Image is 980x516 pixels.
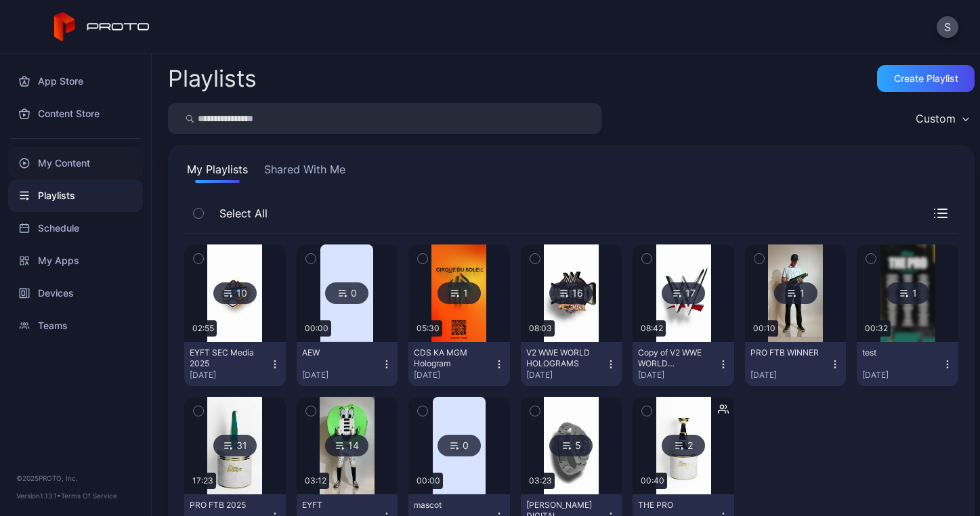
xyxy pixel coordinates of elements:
[909,103,975,134] button: Custom
[438,282,481,304] div: 1
[750,320,778,337] div: 00:10
[638,500,712,511] div: THE PRO
[190,500,264,511] div: PRO FTB 2025
[8,277,143,309] a: Devices
[774,282,817,304] div: 1
[862,347,937,358] div: test
[862,370,942,381] div: [DATE]
[8,147,143,179] a: My Content
[526,320,555,337] div: 08:03
[8,212,143,244] a: Schedule
[408,342,510,386] button: CDS KA MGM Hologram[DATE]
[302,370,382,381] div: [DATE]
[745,342,847,386] button: PRO FTB WINNER[DATE]
[886,282,929,304] div: 1
[16,492,61,500] span: Version 1.13.1 •
[638,320,666,337] div: 08:42
[894,73,958,84] div: Create Playlist
[168,66,257,91] h2: Playlists
[261,161,348,183] button: Shared With Me
[662,282,705,304] div: 17
[750,347,825,358] div: PRO FTB WINNER
[526,347,601,369] div: V2 WWE WORLD HOLOGRAMS
[526,473,555,489] div: 03:23
[302,473,329,489] div: 03:12
[438,435,481,456] div: 0
[526,370,606,381] div: [DATE]
[414,500,488,511] div: mascot
[414,370,494,381] div: [DATE]
[549,435,593,456] div: 5
[862,320,891,337] div: 00:32
[61,492,117,500] a: Terms Of Service
[190,320,217,337] div: 02:55
[638,347,712,369] div: Copy of V2 WWE WORLD HOLOGRAMS
[8,98,143,130] a: Content Store
[302,320,331,337] div: 00:00
[302,347,377,358] div: AEW
[190,347,264,369] div: EYFT SEC Media 2025
[325,282,368,304] div: 0
[213,282,257,304] div: 10
[8,244,143,277] a: My Apps
[877,65,975,92] button: Create Playlist
[8,179,143,212] a: Playlists
[937,16,958,38] button: S
[184,342,286,386] button: EYFT SEC Media 2025[DATE]
[8,309,143,342] a: Teams
[916,112,956,125] div: Custom
[302,500,377,511] div: EYFT
[857,342,958,386] button: test[DATE]
[414,320,442,337] div: 05:30
[213,435,257,456] div: 31
[184,161,251,183] button: My Playlists
[638,370,718,381] div: [DATE]
[325,435,368,456] div: 14
[549,282,593,304] div: 16
[297,342,398,386] button: AEW[DATE]
[8,65,143,98] a: App Store
[190,370,270,381] div: [DATE]
[213,205,268,221] span: Select All
[414,347,488,369] div: CDS KA MGM Hologram
[750,370,830,381] div: [DATE]
[521,342,622,386] button: V2 WWE WORLD HOLOGRAMS[DATE]
[638,473,667,489] div: 00:40
[633,342,734,386] button: Copy of V2 WWE WORLD HOLOGRAMS[DATE]
[662,435,705,456] div: 2
[414,473,443,489] div: 00:00
[16,473,135,483] div: © 2025 PROTO, Inc.
[190,473,216,489] div: 17:23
